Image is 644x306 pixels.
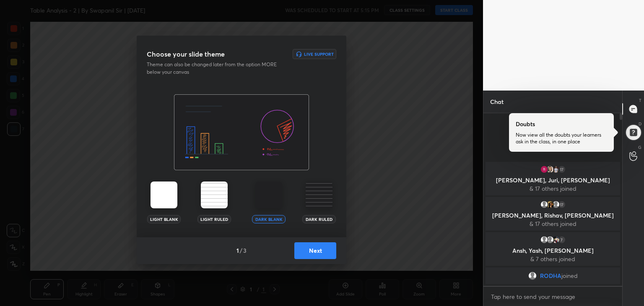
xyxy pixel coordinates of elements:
p: T [639,97,641,104]
img: lightRuledTheme.002cd57a.svg [201,182,228,208]
h4: 3 [243,246,247,255]
img: thumbnail.jpg [552,236,560,244]
button: Next [294,242,336,259]
h4: 1 [236,246,239,255]
img: thumbnail.jpg [546,165,554,174]
div: 17 [558,200,566,209]
img: thumbnail.jpg [540,165,548,174]
h6: Live Support [304,52,334,56]
div: 17 [558,165,566,174]
div: Dark Ruled [302,215,336,223]
img: default.png [546,236,554,244]
p: Chat [483,91,510,113]
h3: Choose your slide theme [147,49,225,59]
p: Theme can also be changed later from the option MORE below your canvas [147,61,283,76]
div: Light Ruled [197,215,231,223]
img: default.png [540,236,548,244]
p: [PERSON_NAME], Rishav, [PERSON_NAME] [491,212,615,219]
img: default.png [528,272,537,280]
div: Light Blank [147,215,181,223]
p: & 17 others joined [491,185,615,192]
h4: / [240,246,242,255]
img: lightTheme.5bb83c5b.svg [151,182,177,208]
p: & 17 others joined [491,220,615,227]
p: & 7 others joined [491,256,615,262]
p: D [639,121,641,127]
p: Ansh, Yash, [PERSON_NAME] [491,247,615,254]
img: darkRuledTheme.359fb5fd.svg [306,182,332,208]
img: default.png [540,200,548,209]
p: G [638,144,641,150]
img: default.png [552,200,560,209]
div: Dark Blank [252,215,286,223]
img: thumbnail.jpg [552,165,560,174]
img: darkTheme.aa1caeba.svg [255,182,282,208]
img: thumbnail.jpg [546,200,554,209]
span: joined [561,272,578,279]
img: darkThemeBanner.f801bae7.svg [174,94,309,171]
div: 7 [558,236,566,244]
div: grid [483,160,622,286]
span: RODHA [540,272,561,279]
p: [PERSON_NAME], Juri, [PERSON_NAME] [491,177,615,184]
